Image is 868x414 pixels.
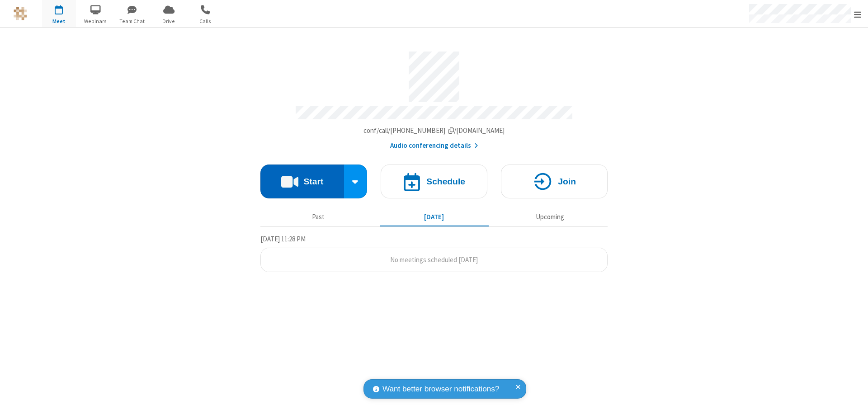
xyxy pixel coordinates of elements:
[382,383,499,395] span: Want better browser notifications?
[260,165,344,198] button: Start
[303,177,323,186] h4: Start
[426,177,465,186] h4: Schedule
[264,208,373,226] button: Past
[363,126,505,135] span: Copy my meeting room link
[344,165,368,198] div: Start conference options
[501,165,608,198] button: Join
[42,17,76,25] span: Meet
[260,45,608,151] section: Account details
[152,17,186,25] span: Drive
[380,208,489,226] button: [DATE]
[260,234,608,273] section: Today's Meetings
[115,17,149,25] span: Team Chat
[79,17,113,25] span: Webinars
[390,141,478,151] button: Audio conferencing details
[558,177,576,186] h4: Join
[495,208,604,226] button: Upcoming
[363,126,505,136] button: Copy my meeting room linkCopy my meeting room link
[189,17,222,25] span: Calls
[260,235,306,243] span: [DATE] 11:28 PM
[390,255,478,264] span: No meetings scheduled [DATE]
[14,7,27,20] img: QA Selenium DO NOT DELETE OR CHANGE
[381,165,487,198] button: Schedule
